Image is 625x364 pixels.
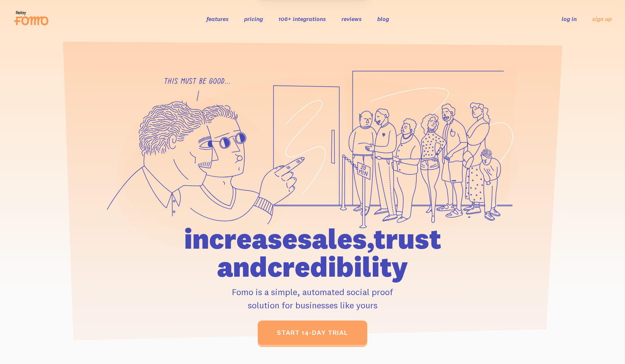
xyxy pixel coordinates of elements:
[562,15,577,22] a: log in
[142,225,483,281] h1: increase sales, trust and credibility
[206,15,229,22] a: features
[244,15,263,22] a: pricing
[341,15,362,22] a: reviews
[377,15,389,22] a: blog
[258,321,367,345] a: start 14-day trial
[278,15,326,22] a: 106+ integrations
[142,285,483,312] p: Fomo is a simple, automated social proof solution for businesses like yours
[592,15,612,23] a: sign up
